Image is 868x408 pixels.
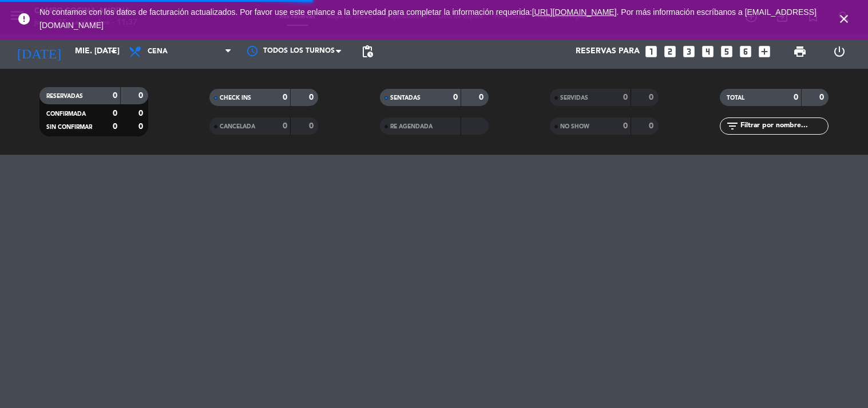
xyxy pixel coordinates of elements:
[220,124,255,130] span: CANCELADA
[113,109,117,117] strong: 0
[560,95,588,101] span: SERVIDAS
[532,7,617,17] a: [URL][DOMAIN_NAME]
[644,44,659,59] i: looks_one
[220,95,251,101] span: CHECK INS
[700,44,715,59] i: looks_4
[138,123,145,131] strong: 0
[106,45,120,58] i: arrow_drop_down
[148,48,168,56] span: Cena
[390,95,421,101] span: SENTADAS
[757,44,772,59] i: add_box
[9,39,69,64] i: [DATE]
[819,93,826,101] strong: 0
[649,122,656,130] strong: 0
[739,120,828,132] input: Filtrar por nombre...
[623,93,628,101] strong: 0
[623,122,628,130] strong: 0
[46,111,86,117] span: CONFIRMADA
[727,95,744,101] span: TOTAL
[793,45,807,58] span: print
[113,123,117,131] strong: 0
[39,7,817,30] a: . Por más información escríbanos a [EMAIL_ADDRESS][DOMAIN_NAME]
[138,109,145,117] strong: 0
[479,93,486,101] strong: 0
[833,45,846,58] i: power_settings_new
[738,44,753,59] i: looks_6
[560,124,589,130] span: NO SHOW
[283,93,287,101] strong: 0
[681,44,696,59] i: looks_3
[309,122,316,130] strong: 0
[113,92,117,100] strong: 0
[390,124,433,130] span: RE AGENDADA
[576,47,640,56] span: Reservas para
[837,12,851,26] i: close
[794,93,798,101] strong: 0
[46,93,83,99] span: RESERVADAS
[138,92,145,100] strong: 0
[309,93,316,101] strong: 0
[820,34,859,69] div: LOG OUT
[17,12,31,26] i: error
[719,44,734,59] i: looks_5
[39,7,817,30] span: No contamos con los datos de facturación actualizados. Por favor use este enlance a la brevedad p...
[663,44,677,59] i: looks_two
[649,93,656,101] strong: 0
[453,93,458,101] strong: 0
[360,45,374,58] span: pending_actions
[46,124,92,130] span: SIN CONFIRMAR
[726,119,739,133] i: filter_list
[283,122,287,130] strong: 0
